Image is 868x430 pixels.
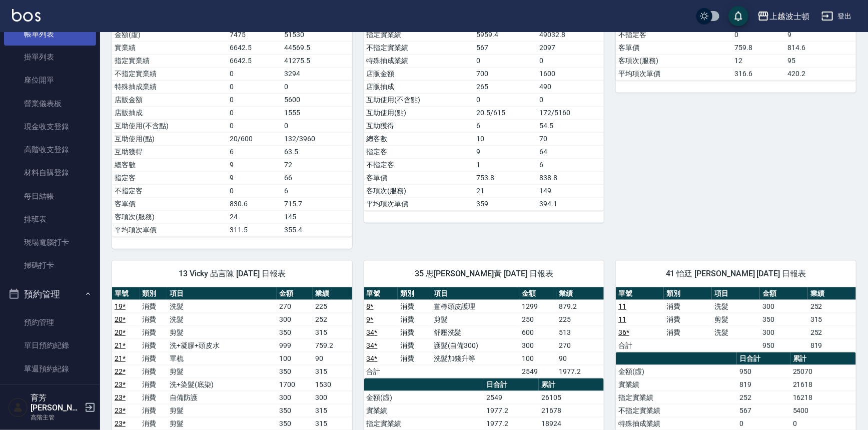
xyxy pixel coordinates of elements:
td: 350 [760,313,808,326]
th: 業績 [556,287,604,300]
td: 洗髮 [712,326,760,339]
td: 0 [227,184,282,197]
td: 消費 [398,352,431,365]
td: 剪髮 [712,313,760,326]
td: 394.1 [537,197,604,210]
td: 消費 [664,313,712,326]
th: 累計 [790,352,856,365]
td: 不指定實業績 [364,41,474,54]
td: 72 [282,158,352,171]
td: 9 [227,158,282,171]
td: 1700 [277,378,313,391]
button: 上越波士頓 [753,6,813,27]
a: 每日結帳 [4,185,96,208]
td: 600 [519,326,556,339]
td: 消費 [140,404,167,417]
td: 1977.2 [484,417,539,430]
td: 剪髮 [167,365,277,378]
td: 51530 [282,28,352,41]
td: 420.2 [785,67,856,80]
table: a dense table [364,287,604,378]
td: 16218 [790,391,856,404]
div: 上越波士頓 [769,10,809,23]
td: 指定實業績 [364,417,484,430]
td: 客單價 [112,197,227,210]
td: 2097 [537,41,604,54]
p: 高階主管 [31,413,82,422]
td: 5959.4 [474,28,537,41]
td: 350 [277,417,313,430]
td: 合計 [616,339,664,352]
th: 類別 [664,287,712,300]
td: 225 [556,313,604,326]
td: 消費 [140,378,167,391]
td: 315 [313,365,352,378]
td: 5400 [790,404,856,417]
td: 759.8 [732,41,785,54]
td: 金額(虛) [616,365,737,378]
td: 0 [537,54,604,67]
td: 9 [227,171,282,184]
td: 350 [277,326,313,339]
td: 24 [227,210,282,223]
td: 指定實業績 [364,28,474,41]
td: 25070 [790,365,856,378]
button: save [728,6,748,26]
td: 132/3960 [282,132,352,145]
td: 9 [474,145,537,158]
td: 客項次(服務) [616,54,732,67]
td: 0 [227,67,282,80]
table: a dense table [112,16,352,237]
td: 252 [313,313,352,326]
a: 掃碼打卡 [4,254,96,277]
td: 26105 [539,391,604,404]
td: 店販金額 [364,67,474,80]
td: 指定客 [364,145,474,158]
td: 149 [537,184,604,197]
td: 消費 [664,300,712,313]
td: 814.6 [785,41,856,54]
td: 消費 [398,326,431,339]
td: 830.6 [227,197,282,210]
td: 300 [760,300,808,313]
td: 1555 [282,106,352,119]
td: 819 [808,339,856,352]
td: 21678 [539,404,604,417]
th: 單號 [112,287,140,300]
td: 300 [519,339,556,352]
td: 0 [227,93,282,106]
a: 單週預約紀錄 [4,357,96,380]
td: 店販金額 [112,93,227,106]
td: 359 [474,197,537,210]
th: 業績 [313,287,352,300]
td: 300 [760,326,808,339]
td: 838.8 [537,171,604,184]
td: 315 [313,417,352,430]
td: 消費 [140,326,167,339]
td: 互助獲得 [112,145,227,158]
td: 2549 [484,391,539,404]
td: 1600 [537,67,604,80]
table: a dense table [616,287,856,352]
td: 金額(虛) [364,391,484,404]
td: 6 [537,158,604,171]
td: 特殊抽成業績 [364,54,474,67]
td: 49032.8 [537,28,604,41]
td: 300 [277,313,313,326]
td: 客單價 [364,171,474,184]
td: 0 [732,28,785,41]
td: 7475 [227,28,282,41]
td: 315 [313,326,352,339]
td: 5600 [282,93,352,106]
td: 759.2 [313,339,352,352]
td: 54.5 [537,119,604,132]
td: 互助使用(不含點) [112,119,227,132]
th: 類別 [140,287,167,300]
th: 項目 [431,287,519,300]
td: 實業績 [616,378,737,391]
td: 0 [474,54,537,67]
td: 互助使用(不含點) [364,93,474,106]
td: 63.5 [282,145,352,158]
td: 70 [537,132,604,145]
td: 消費 [140,391,167,404]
